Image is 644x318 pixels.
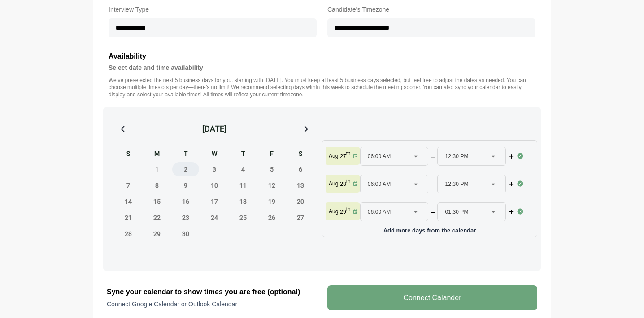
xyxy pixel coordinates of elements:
[115,149,142,160] div: S
[230,178,257,193] span: Thursday, September 11, 2025
[144,194,170,209] span: Monday, September 15, 2025
[258,211,285,225] span: Friday, September 26, 2025
[201,162,228,176] span: Wednesday, September 3, 2025
[287,194,314,209] span: Saturday, September 20, 2025
[445,147,468,165] span: 12:30 PM
[258,178,285,193] span: Friday, September 12, 2025
[107,300,317,309] p: Connect Google Calendar or Outlook Calendar
[115,227,142,241] span: Sunday, September 28, 2025
[329,152,338,159] p: Aug
[201,149,228,160] div: W
[346,178,351,185] sup: th
[368,147,391,165] span: 06:00 AM
[109,51,535,62] h3: Availability
[329,180,338,187] p: Aug
[144,211,170,225] span: Monday, September 22, 2025
[230,211,257,225] span: Thursday, September 25, 2025
[340,209,346,215] strong: 29
[144,178,170,193] span: Monday, September 8, 2025
[172,149,199,160] div: T
[109,62,535,73] h4: Select date and time availability
[287,178,314,193] span: Saturday, September 13, 2025
[327,285,537,310] v-button: Connect Calander
[172,178,199,193] span: Tuesday, September 9, 2025
[202,123,226,135] div: [DATE]
[115,211,142,225] span: Sunday, September 21, 2025
[346,150,351,157] sup: th
[287,211,314,225] span: Saturday, September 27, 2025
[340,153,346,159] strong: 27
[109,4,317,15] label: Interview Type
[340,181,346,187] strong: 28
[230,194,257,209] span: Thursday, September 18, 2025
[109,77,535,98] p: We’ve preselected the next 5 business days for you, starting with [DATE]. You must keep at least ...
[144,162,170,176] span: Monday, September 1, 2025
[144,227,170,241] span: Monday, September 29, 2025
[368,175,391,193] span: 06:00 AM
[172,162,199,176] span: Tuesday, September 2, 2025
[201,178,228,193] span: Wednesday, September 10, 2025
[346,206,351,212] sup: th
[172,211,199,225] span: Tuesday, September 23, 2025
[144,149,170,160] div: M
[258,162,285,176] span: Friday, September 5, 2025
[201,211,228,225] span: Wednesday, September 24, 2025
[201,194,228,209] span: Wednesday, September 17, 2025
[172,227,199,241] span: Tuesday, September 30, 2025
[258,149,285,160] div: F
[287,149,314,160] div: S
[327,4,535,15] label: Candidate's Timezone
[445,175,468,193] span: 12:30 PM
[329,208,338,215] p: Aug
[230,162,257,176] span: Thursday, September 4, 2025
[258,194,285,209] span: Friday, September 19, 2025
[287,162,314,176] span: Saturday, September 6, 2025
[445,203,468,221] span: 01:30 PM
[230,149,257,160] div: T
[107,287,317,297] h2: Sync your calendar to show times you are free (optional)
[115,194,142,209] span: Sunday, September 14, 2025
[172,194,199,209] span: Tuesday, September 16, 2025
[326,224,533,233] p: Add more days from the calendar
[368,203,391,221] span: 06:00 AM
[115,178,142,193] span: Sunday, September 7, 2025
